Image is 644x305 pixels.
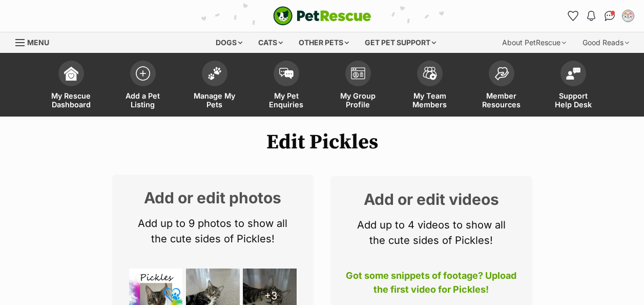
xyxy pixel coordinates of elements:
a: My Team Members [394,55,466,117]
button: My account [620,8,636,24]
div: Other pets [292,32,356,53]
img: manage-my-pets-icon-02211641906a0b7f246fdf0571729dbe1e7629f14944591b6c1af311fb30b64b.svg [207,67,222,80]
div: Get pet support [358,32,443,53]
p: Add up to 9 photos to show all the cute sides of Pickles! [128,216,299,246]
a: Conversations [601,8,618,24]
img: team-members-icon-5396bd8760b3fe7c0b43da4ab00e1e3bb1a5d9ba89233759b79545d2d3fc5d0d.svg [423,67,437,80]
img: pet-enquiries-icon-7e3ad2cf08bfb03b45e93fb7055b45f3efa6380592205ae92323e6603595dc1f.svg [279,68,294,79]
img: group-profile-icon-3fa3cf56718a62981997c0bc7e787c4b2cf8bcc04b72c1350f741eb67cf2f40e.svg [351,67,365,80]
a: Favourites [565,8,581,24]
div: Dogs [209,32,250,53]
button: Notifications [583,8,599,24]
a: My Group Profile [322,55,394,117]
h2: Add or edit photos [128,190,299,205]
span: My Group Profile [335,91,381,109]
div: About PetRescue [495,32,573,53]
img: chat-41dd97257d64d25036548639549fe6c8038ab92f7586957e7f3b1b290dea8141.svg [605,11,615,21]
span: Member Resources [479,91,525,109]
a: Member Resources [466,55,537,117]
span: My Pet Enquiries [263,91,309,109]
span: Support Help Desk [550,91,596,109]
div: Good Reads [575,32,636,53]
a: My Pet Enquiries [251,55,322,117]
a: My Rescue Dashboard [35,55,107,117]
span: Add a Pet Listing [120,91,166,109]
a: Add a Pet Listing [107,55,179,117]
a: Menu [15,32,56,51]
img: dashboard-icon-eb2f2d2d3e046f16d808141f083e7271f6b2e854fb5c12c21221c1fb7104beca.svg [64,66,78,81]
span: Menu [27,38,49,47]
img: notifications-46538b983faf8c2785f20acdc204bb7945ddae34d4c08c2a6579f10ce5e182be.svg [587,11,595,21]
img: help-desk-icon-fdf02630f3aa405de69fd3d07c3f3aa587a6932b1a1747fa1d2bba05be0121f9.svg [566,67,580,80]
span: My Rescue Dashboard [48,91,94,109]
ul: Account quick links [565,8,636,24]
p: Add up to 4 videos to show all the cute sides of Pickles! [346,217,517,248]
img: add-pet-listing-icon-0afa8454b4691262ce3f59096e99ab1cd57d4a30225e0717b998d2c9b9846f56.svg [136,66,150,81]
img: A Safe Place For Meow profile pic [623,11,633,21]
div: Cats [251,32,290,53]
span: My Team Members [407,91,453,109]
img: logo-cat-932fe2b9b8326f06289b0f2fb663e598f794de774fb13d1741a6617ecf9a85b4.svg [273,6,371,26]
a: Support Help Desk [537,55,609,117]
a: PetRescue [273,6,371,26]
img: member-resources-icon-8e73f808a243e03378d46382f2149f9095a855e16c252ad45f914b54edf8863c.svg [494,67,509,81]
p: Got some snippets of footage? Upload the first video for Pickles! [346,269,517,302]
span: Manage My Pets [192,91,238,109]
h2: Add or edit videos [346,192,517,207]
a: Manage My Pets [179,55,251,117]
